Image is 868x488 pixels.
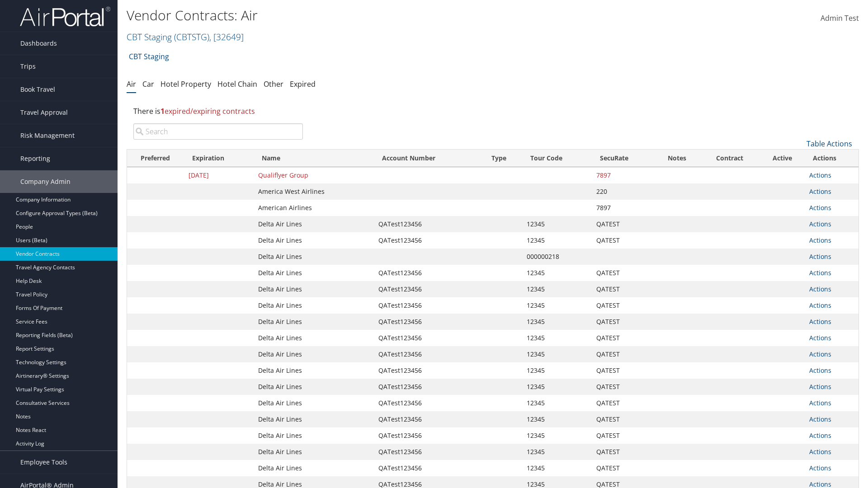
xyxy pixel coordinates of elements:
td: QATEST [592,427,655,444]
td: QATEST [592,232,655,249]
td: 220 [592,183,655,200]
td: Delta Air Lines [254,249,374,265]
span: expired/expiring contracts [160,106,255,116]
span: Admin Test [821,13,859,23]
td: QATest123456 [374,395,483,411]
td: 12345 [522,411,592,427]
td: QATest123456 [374,460,483,476]
th: Contract: activate to sort column ascending [699,150,760,167]
td: 12345 [522,265,592,281]
a: Actions [809,203,831,212]
td: QATest123456 [374,314,483,330]
span: Company Admin [20,170,71,193]
td: American Airlines [254,200,374,216]
a: Actions [809,464,831,472]
a: Table Actions [807,139,852,149]
input: Search [133,123,303,140]
td: Delta Air Lines [254,362,374,379]
th: Notes: activate to sort column ascending [655,150,699,167]
td: QATEST [592,330,655,346]
td: Delta Air Lines [254,330,374,346]
a: Actions [809,236,831,244]
td: QATest123456 [374,444,483,460]
a: Actions [809,431,831,440]
td: 12345 [522,281,592,297]
td: 12345 [522,216,592,232]
div: There is [127,99,859,123]
a: Expired [290,79,316,89]
span: Travel Approval [20,101,68,124]
td: 7897 [592,167,655,183]
td: 12345 [522,314,592,330]
a: Actions [809,285,831,293]
td: QATest123456 [374,427,483,444]
td: Delta Air Lines [254,297,374,314]
td: QATest123456 [374,232,483,249]
a: Actions [809,382,831,391]
td: 12345 [522,444,592,460]
span: Employee Tools [20,451,67,474]
td: QATEST [592,314,655,330]
td: 12345 [522,460,592,476]
a: CBT Staging [127,31,244,43]
img: airportal-logo.png [20,6,110,27]
td: QATEST [592,444,655,460]
a: Actions [809,171,831,179]
td: America West Airlines [254,183,374,200]
h1: Vendor Contracts: Air [127,6,615,25]
a: Actions [809,317,831,326]
td: QATest123456 [374,297,483,314]
td: Delta Air Lines [254,232,374,249]
strong: 1 [160,106,165,116]
td: 12345 [522,346,592,362]
td: Delta Air Lines [254,346,374,362]
td: 12345 [522,232,592,249]
td: Delta Air Lines [254,314,374,330]
th: Expiration: activate to sort column descending [184,150,254,167]
td: QATest123456 [374,330,483,346]
a: Actions [809,399,831,407]
td: Delta Air Lines [254,460,374,476]
td: QATest123456 [374,362,483,379]
td: QATest123456 [374,411,483,427]
td: 7897 [592,200,655,216]
td: QATest123456 [374,346,483,362]
th: Actions [805,150,859,167]
td: QATEST [592,346,655,362]
td: QATEST [592,395,655,411]
td: Delta Air Lines [254,427,374,444]
a: Actions [809,415,831,423]
td: QATEST [592,460,655,476]
a: Hotel Chain [217,79,257,89]
td: [DATE] [184,167,254,183]
a: Actions [809,187,831,196]
span: ( CBTSTG ) [174,31,209,43]
th: Tour Code: activate to sort column ascending [522,150,592,167]
td: Delta Air Lines [254,216,374,232]
td: QATEST [592,379,655,395]
td: 12345 [522,362,592,379]
td: Delta Air Lines [254,395,374,411]
a: Actions [809,333,831,342]
td: QATEST [592,297,655,314]
a: Hotel Property [160,79,211,89]
td: QATEST [592,216,655,232]
a: Actions [809,252,831,261]
td: Delta Air Lines [254,281,374,297]
td: QATEST [592,281,655,297]
th: Account Number: activate to sort column ascending [374,150,483,167]
td: QATest123456 [374,281,483,297]
th: Name: activate to sort column ascending [254,150,374,167]
a: Actions [809,268,831,277]
span: , [ 32649 ] [209,31,244,43]
a: Air [127,79,136,89]
th: Active: activate to sort column ascending [760,150,804,167]
a: Actions [809,220,831,228]
th: Type: activate to sort column ascending [483,150,522,167]
th: Preferred: activate to sort column ascending [127,150,184,167]
td: QATest123456 [374,379,483,395]
td: 12345 [522,330,592,346]
span: Reporting [20,147,50,170]
span: Book Travel [20,78,55,101]
td: QATEST [592,411,655,427]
